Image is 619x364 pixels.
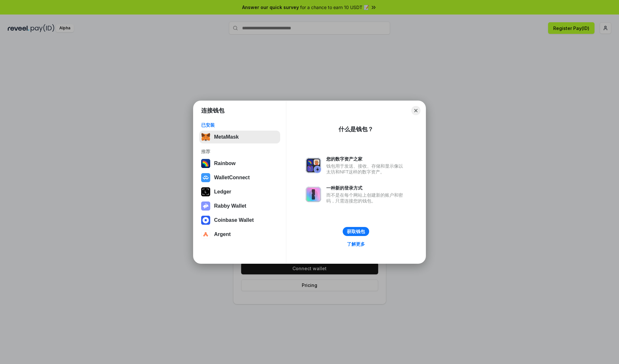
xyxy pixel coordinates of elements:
[214,134,239,140] div: MetaMask
[199,131,280,143] button: MetaMask
[214,161,236,166] div: Rainbow
[326,192,406,204] div: 而不是在每个网站上创建新的账户和密码，只需连接您的钱包。
[343,227,369,236] button: 获取钱包
[201,133,210,142] img: svg+xml,%3Csvg%20fill%3D%22none%22%20height%3D%2233%22%20viewBox%3D%220%200%2035%2033%22%20width%...
[201,202,210,211] img: svg+xml,%3Csvg%20xmlns%3D%22http%3A%2F%2Fwww.w3.org%2F2000%2Fsvg%22%20fill%3D%22none%22%20viewBox...
[347,241,365,247] div: 了解更多
[199,200,280,212] button: Rabby Wallet
[326,156,406,162] div: 您的数字资产之家
[343,240,369,248] a: 了解更多
[326,185,406,191] div: 一种新的登录方式
[214,217,254,223] div: Coinbase Wallet
[201,149,278,154] div: 推荐
[199,171,280,184] button: WalletConnect
[199,157,280,170] button: Rainbow
[201,159,210,168] img: svg+xml,%3Csvg%20width%3D%22120%22%20height%3D%22120%22%20viewBox%3D%220%200%20120%20120%22%20fil...
[201,173,210,182] img: svg+xml,%3Csvg%20width%3D%2228%22%20height%3D%2228%22%20viewBox%3D%220%200%2028%2028%22%20fill%3D...
[201,216,210,225] img: svg+xml,%3Csvg%20width%3D%2228%22%20height%3D%2228%22%20viewBox%3D%220%200%2028%2028%22%20fill%3D...
[306,187,321,202] img: svg+xml,%3Csvg%20xmlns%3D%22http%3A%2F%2Fwww.w3.org%2F2000%2Fsvg%22%20fill%3D%22none%22%20viewBox...
[214,189,231,195] div: Ledger
[214,175,250,181] div: WalletConnect
[201,187,210,196] img: svg+xml,%3Csvg%20xmlns%3D%22http%3A%2F%2Fwww.w3.org%2F2000%2Fsvg%22%20width%3D%2228%22%20height%3...
[201,107,224,114] h1: 连接钱包
[326,163,406,175] div: 钱包用于发送、接收、存储和显示像以太坊和NFT这样的数字资产。
[199,214,280,227] button: Coinbase Wallet
[339,125,373,133] div: 什么是钱包？
[214,203,246,209] div: Rabby Wallet
[347,229,365,234] div: 获取钱包
[411,106,420,115] button: Close
[201,122,278,128] div: 已安装
[199,185,280,198] button: Ledger
[306,158,321,173] img: svg+xml,%3Csvg%20xmlns%3D%22http%3A%2F%2Fwww.w3.org%2F2000%2Fsvg%22%20fill%3D%22none%22%20viewBox...
[201,230,210,239] img: svg+xml,%3Csvg%20width%3D%2228%22%20height%3D%2228%22%20viewBox%3D%220%200%2028%2028%22%20fill%3D...
[199,228,280,241] button: Argent
[214,231,231,237] div: Argent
